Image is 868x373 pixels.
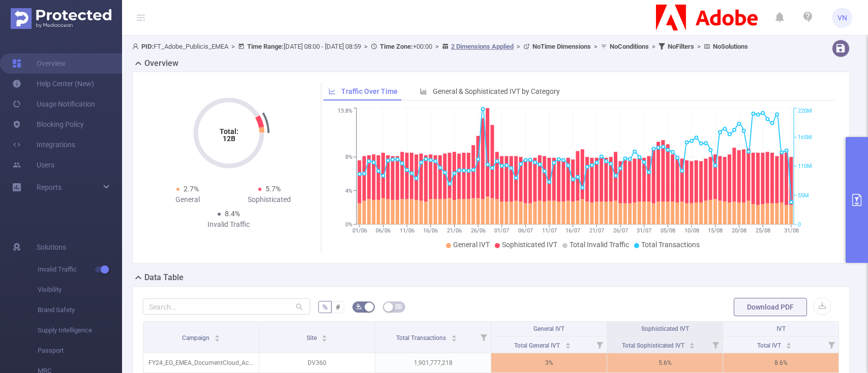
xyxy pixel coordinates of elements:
tspan: 10/08 [684,227,699,234]
a: Help Center (New) [12,74,94,94]
tspan: 01/06 [352,227,367,234]
b: No Time Dimensions [532,43,591,50]
p: DV360 [259,353,375,372]
p: 1,901,777,218 [375,353,491,372]
tspan: 11/06 [400,227,414,234]
tspan: 01/07 [495,227,510,234]
span: Total Transactions [641,241,700,249]
i: icon: caret-up [565,341,571,344]
tspan: 05/08 [661,227,675,234]
tspan: 8% [345,154,352,160]
b: No Conditions [610,43,649,50]
tspan: 31/08 [784,227,799,234]
i: Filter menu [476,322,491,353]
tspan: 25/08 [756,227,770,234]
span: > [649,43,659,50]
img: Protected Media [11,8,111,29]
tspan: 13.8% [338,108,352,115]
div: Sophisticated [229,194,311,205]
tspan: 16/06 [424,227,438,234]
u: 2 Dimensions Applied [451,43,514,50]
tspan: 26/07 [613,227,628,234]
tspan: 15/08 [708,227,723,234]
i: icon: caret-up [322,333,327,336]
tspan: 21/06 [447,227,462,234]
tspan: 06/07 [518,227,533,234]
h2: Data Table [144,272,184,284]
i: icon: caret-down [322,337,327,341]
tspan: 220M [798,108,812,115]
div: General [147,194,229,205]
div: Sort [321,333,327,340]
i: icon: caret-down [565,345,571,348]
span: Sophisticated IVT [641,325,689,332]
b: No Filters [668,43,694,50]
span: Reports [37,183,62,191]
span: > [228,43,238,50]
i: icon: caret-up [451,333,457,336]
i: icon: caret-up [215,333,220,336]
span: Site [307,334,318,342]
tspan: 110M [798,163,812,170]
i: icon: caret-down [215,337,220,341]
i: icon: bar-chart [420,88,427,95]
span: Traffic Over Time [341,87,398,95]
span: Total IVT [757,342,783,349]
p: 3% [491,353,607,372]
i: icon: line-chart [328,88,336,95]
tspan: 31/07 [637,227,652,234]
i: icon: caret-up [690,341,695,344]
a: Blocking Policy [12,114,84,134]
div: Invalid Traffic [188,219,270,230]
i: icon: caret-up [786,341,792,344]
span: VN [837,8,847,28]
span: Total Invalid Traffic [570,241,629,249]
p: 8.6% [723,353,839,372]
p: FY24_EG_EMEA_DocumentCloud_Acrobat_Acquisition_Buy_4200324335_P36036 [225040] [143,353,259,372]
i: Filter menu [708,336,723,353]
button: Download PDF [734,298,807,316]
span: FT_Adobe_Publicis_EMEA [DATE] 08:00 - [DATE] 08:59 +00:00 [132,43,748,50]
span: % [322,303,327,311]
tspan: 165M [798,134,812,141]
tspan: 06/06 [376,227,391,234]
span: Sophisticated IVT [502,241,557,249]
a: Overview [12,53,66,74]
a: Reports [37,177,62,197]
b: Time Zone: [380,43,413,50]
a: Usage Notification [12,94,95,114]
p: 5.6% [607,353,723,372]
div: Sort [786,341,792,347]
span: > [514,43,523,50]
i: icon: caret-down [690,345,695,348]
tspan: 21/07 [589,227,604,234]
b: Time Range: [247,43,284,50]
span: General IVT [533,325,564,332]
tspan: 16/07 [566,227,581,234]
span: Total General IVT [514,342,561,349]
span: Total Sophisticated IVT [622,342,686,349]
span: > [432,43,442,50]
span: 2.7% [184,185,199,193]
span: 5.7% [265,185,281,193]
a: Integrations [12,134,75,155]
i: icon: bg-colors [356,303,362,310]
div: Sort [689,341,695,347]
h2: Overview [144,57,178,70]
input: Search... [143,298,310,315]
span: Passport [38,341,122,361]
i: Filter menu [824,336,839,353]
tspan: 26/06 [471,227,486,234]
tspan: 0 [798,221,801,228]
span: Campaign [182,334,211,342]
span: Invalid Traffic [38,259,122,280]
div: Sort [565,341,571,347]
a: Users [12,155,54,175]
i: icon: caret-down [786,345,792,348]
b: PID: [141,43,154,50]
span: # [336,303,340,311]
span: Visibility [38,280,122,300]
div: Sort [451,333,457,340]
span: > [591,43,601,50]
span: General IVT [453,241,490,249]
